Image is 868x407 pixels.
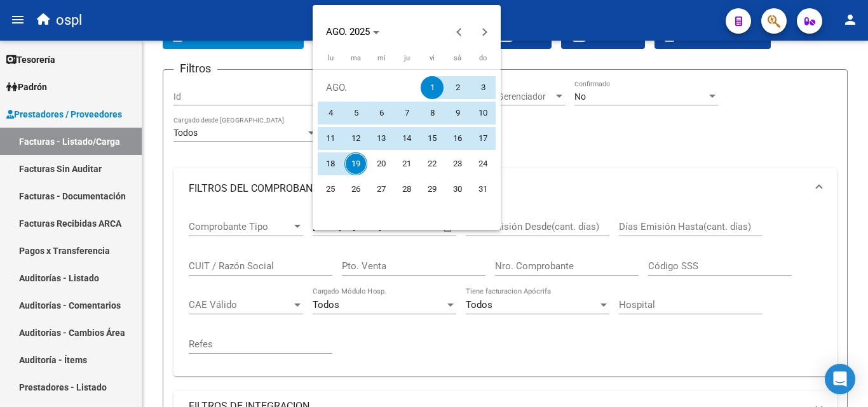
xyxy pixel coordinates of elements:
[369,100,394,126] button: 6 de agosto de 2025
[404,54,410,62] span: ju
[351,54,361,62] span: ma
[344,152,367,175] span: 19
[344,178,367,201] span: 26
[395,102,418,124] span: 7
[454,54,461,62] span: sá
[445,126,470,151] button: 16 de agosto de 2025
[370,127,393,150] span: 13
[421,152,444,175] span: 22
[445,177,470,202] button: 30 de agosto de 2025
[446,178,469,201] span: 30
[470,151,496,177] button: 24 de agosto de 2025
[471,102,494,124] span: 10
[395,178,418,201] span: 28
[369,151,394,177] button: 20 de agosto de 2025
[470,126,496,151] button: 17 de agosto de 2025
[343,177,369,202] button: 26 de agosto de 2025
[446,127,469,150] span: 16
[319,127,342,150] span: 11
[419,151,445,177] button: 22 de agosto de 2025
[445,75,470,100] button: 2 de agosto de 2025
[321,20,384,43] button: Choose month and year
[328,54,334,62] span: lu
[421,76,444,99] span: 1
[343,151,369,177] button: 19 de agosto de 2025
[471,152,494,175] span: 24
[394,151,419,177] button: 21 de agosto de 2025
[344,127,367,150] span: 12
[445,151,470,177] button: 23 de agosto de 2025
[395,152,418,175] span: 21
[394,177,419,202] button: 28 de agosto de 2025
[318,177,343,202] button: 25 de agosto de 2025
[394,126,419,151] button: 14 de agosto de 2025
[419,100,445,126] button: 8 de agosto de 2025
[421,127,444,150] span: 15
[370,178,393,201] span: 27
[825,364,855,394] div: Open Intercom Messenger
[394,100,419,126] button: 7 de agosto de 2025
[369,126,394,151] button: 13 de agosto de 2025
[370,152,393,175] span: 20
[419,177,445,202] button: 29 de agosto de 2025
[471,178,494,201] span: 31
[377,54,386,62] span: mi
[470,177,496,202] button: 31 de agosto de 2025
[318,75,419,100] td: AGO.
[419,126,445,151] button: 15 de agosto de 2025
[370,102,393,124] span: 6
[470,100,496,126] button: 10 de agosto de 2025
[318,100,343,126] button: 4 de agosto de 2025
[343,100,369,126] button: 5 de agosto de 2025
[447,19,472,44] button: Previous month
[344,102,367,124] span: 5
[421,178,444,201] span: 29
[446,76,469,99] span: 2
[445,100,470,126] button: 9 de agosto de 2025
[472,19,498,44] button: Next month
[479,54,487,62] span: do
[319,152,342,175] span: 18
[470,75,496,100] button: 3 de agosto de 2025
[395,127,418,150] span: 14
[419,75,445,100] button: 1 de agosto de 2025
[446,152,469,175] span: 23
[319,102,342,124] span: 4
[343,126,369,151] button: 12 de agosto de 2025
[369,177,394,202] button: 27 de agosto de 2025
[326,26,370,37] span: AGO. 2025
[471,76,494,99] span: 3
[318,151,343,177] button: 18 de agosto de 2025
[471,127,494,150] span: 17
[430,54,435,62] span: vi
[421,102,444,124] span: 8
[319,178,342,201] span: 25
[446,102,469,124] span: 9
[318,126,343,151] button: 11 de agosto de 2025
